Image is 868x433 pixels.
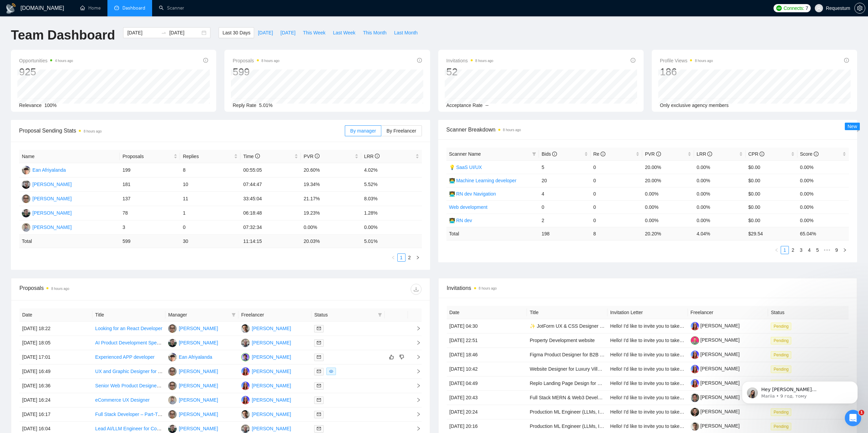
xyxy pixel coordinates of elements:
a: BK[PERSON_NAME] [168,397,218,402]
span: info-circle [844,58,849,63]
span: Reply Rate [233,103,256,108]
td: 0.00% [797,187,849,200]
img: c1JrBMKs4n6n1XTwr9Ch9l6Wx8P0d_I_SvDLcO1YUT561ZyDL7tww5njnySs8rLO2E [691,422,699,431]
a: IK[PERSON_NAME] [168,383,218,388]
td: 0.00% [642,187,694,200]
span: 7 [806,4,808,12]
button: right [414,253,422,262]
span: By manager [350,128,376,134]
a: IP[PERSON_NAME] [241,397,291,402]
img: IP [241,367,250,376]
span: Score [800,151,819,157]
td: $0.00 [746,200,797,214]
iframe: Intercom live chat [845,410,861,426]
a: 💡 SaaS UI/UX [449,165,482,170]
span: PVR [645,151,661,157]
td: 4 [539,187,591,200]
td: 0 [591,160,643,174]
li: 1 [781,246,789,254]
button: [DATE] [277,27,299,38]
span: right [843,248,847,252]
li: 5 [813,246,822,254]
a: 1 [781,246,789,254]
span: info-circle [552,152,557,156]
button: Last 30 Days [219,27,254,38]
td: 0 [180,220,240,235]
span: This Month [363,29,386,36]
td: 0.00% [694,187,746,200]
span: user [816,6,821,11]
td: 2 [539,214,591,227]
td: 20.00% [642,160,694,174]
span: Only exclusive agency members [660,103,729,108]
div: [PERSON_NAME] [179,425,218,432]
button: Last Month [390,27,421,38]
a: Senior Web Product Designer (Part-Time) [95,383,183,388]
a: Pending [771,323,794,329]
div: [PERSON_NAME] [252,396,291,404]
a: AS[PERSON_NAME] [168,426,218,431]
td: 8.03% [361,192,422,206]
div: 925 [19,65,73,78]
td: 33:45:04 [240,192,301,206]
td: 19.34% [301,177,361,192]
a: Pending [771,423,794,429]
img: c1uK-zLRnIK1OzJRipxzIRiNB5Tfw2rJk1jOW8n6Q3bKc9WoCYUMTnlPSaS8DkwKUH [691,408,699,416]
td: 19.23% [301,206,361,220]
a: Pending [771,352,794,357]
a: Pending [771,366,794,372]
h1: Team Dashboard [11,27,115,43]
span: 1 [859,410,864,415]
a: [PERSON_NAME] [691,366,740,371]
td: 0 [591,174,643,187]
span: mail [317,384,321,388]
a: [PERSON_NAME] [691,337,740,343]
td: 1 [180,206,240,220]
span: [DATE] [280,29,295,36]
span: Hey [PERSON_NAME][EMAIL_ADDRESS][DOMAIN_NAME], Looks like your Upwork agency Requestum ran out of... [30,20,117,113]
span: Profile Views [660,57,713,65]
a: Lead AI/LLM Engineer for Conversational System [95,426,200,431]
img: EA [168,353,177,361]
img: c1o0rOVReXCKi1bnQSsgHbaWbvfM_HSxWVsvTMtH2C50utd8VeU_52zlHuo4ie9fkT [691,351,699,359]
a: 👨‍💻 RN dev Navigation [449,191,496,197]
button: right [841,246,849,254]
span: Relevance [19,103,42,108]
div: [PERSON_NAME] [252,368,291,375]
span: Proposal Sending Stats [19,126,345,135]
time: 8 hours ago [475,59,494,63]
span: mail [317,398,321,402]
td: 199 [120,163,180,177]
td: 0.00% [797,160,849,174]
img: IK [168,324,177,333]
img: IP [241,396,250,404]
td: 00:55:05 [240,163,301,177]
span: dashboard [114,5,119,10]
img: AS [168,339,177,347]
a: AI Product Development Specialist Needed [95,340,187,345]
div: [PERSON_NAME] [179,339,218,346]
td: 0 [591,200,643,214]
div: [PERSON_NAME] [179,325,218,332]
li: 4 [805,246,813,254]
td: 20.00% [642,174,694,187]
img: AS [168,424,177,433]
a: Property Development website [530,338,595,343]
span: filter [378,313,382,317]
span: info-circle [760,152,764,156]
td: 0 [591,214,643,227]
span: CPR [748,151,764,157]
span: 100% [44,103,57,108]
a: AS[PERSON_NAME] [22,210,72,215]
div: message notification from Mariia, 9 год. тому. Hey andrii.savka@requestum.com, Looks like your Up... [10,14,126,37]
td: 10 [180,177,240,192]
span: left [775,248,779,252]
span: LRR [697,151,712,157]
li: 9 [833,246,841,254]
a: VL[PERSON_NAME] [22,181,72,187]
td: 0.00% [694,200,746,214]
a: 👨‍💻 RN dev [449,218,472,223]
span: 5.01% [259,103,273,108]
th: Name [19,150,120,163]
img: AS [22,209,30,217]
